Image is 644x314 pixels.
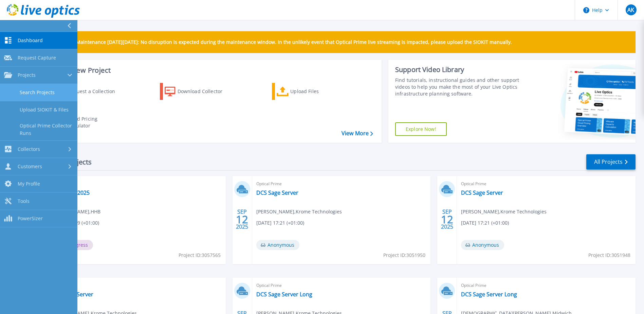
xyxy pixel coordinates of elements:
[18,215,43,222] span: PowerSizer
[342,130,373,137] a: View More
[290,85,345,98] div: Upload Files
[441,207,454,232] div: SEP 2025
[48,83,124,100] a: Request a Collection
[395,122,447,136] a: Explore Now!
[461,208,547,215] span: [PERSON_NAME] , Krome Technologies
[256,282,427,289] span: Optical Prime
[51,180,222,188] span: Optical Prime
[461,291,517,298] a: DCS Sage Server Long
[67,116,121,129] div: Cloud Pricing Calculator
[441,216,453,222] span: 12
[18,72,36,78] span: Projects
[256,240,299,250] span: Anonymous
[395,65,521,74] div: Support Video Library
[461,180,631,188] span: Optical Prime
[51,39,512,45] p: Scheduled Maintenance [DATE][DATE]: No disruption is expected during the maintenance window. In t...
[586,154,636,170] a: All Projects
[395,77,521,97] div: Find tutorials, instructional guides and other support videos to help you make the most of your L...
[256,219,304,227] span: [DATE] 17:21 (+01:00)
[461,282,631,289] span: Optical Prime
[627,7,634,13] span: AK
[588,251,630,259] span: Project ID: 3051948
[236,207,249,232] div: SEP 2025
[272,83,348,100] a: Upload Files
[51,282,222,289] span: Optical Prime
[256,189,298,196] a: DCS Sage Server
[461,189,503,196] a: DCS Sage Server
[48,67,373,74] h3: Start a New Project
[18,55,56,61] span: Request Capture
[160,83,236,100] a: Download Collector
[179,251,221,259] span: Project ID: 3057565
[18,146,40,152] span: Collectors
[461,219,509,227] span: [DATE] 17:21 (+01:00)
[461,240,504,250] span: Anonymous
[18,181,40,187] span: My Profile
[68,85,122,98] div: Request a Collection
[18,198,30,204] span: Tools
[178,85,232,98] div: Download Collector
[48,114,124,131] a: Cloud Pricing Calculator
[383,251,425,259] span: Project ID: 3051950
[18,163,42,170] span: Customers
[256,180,427,188] span: Optical Prime
[236,216,248,222] span: 12
[256,291,312,298] a: DCS Sage Server Long
[18,37,43,43] span: Dashboard
[256,208,342,215] span: [PERSON_NAME] , Krome Technologies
